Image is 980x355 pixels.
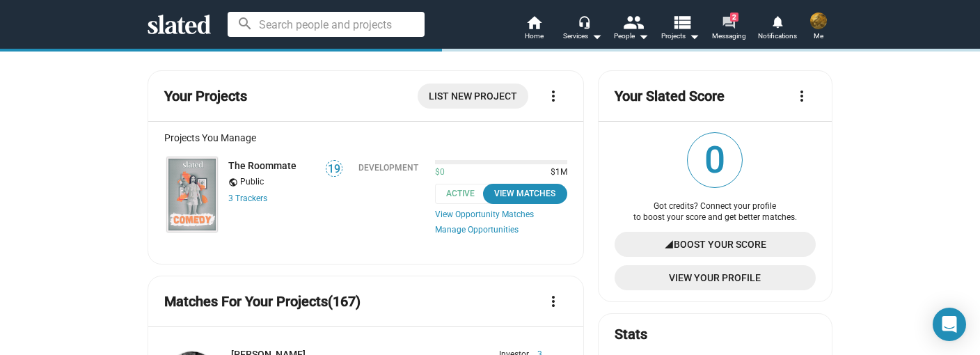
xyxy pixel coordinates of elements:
[164,132,567,143] div: Projects You Manage
[164,155,220,235] a: The Roommate
[615,265,816,290] a: View Your Profile
[615,87,725,106] mat-card-title: Your Slated Score
[933,308,966,341] div: Open Intercom Messenger
[770,15,784,28] mat-icon: notifications
[491,187,559,201] div: View Matches
[525,14,542,31] mat-icon: home
[263,194,267,203] span: s
[240,177,264,188] span: Public
[435,167,445,178] span: $0
[328,293,361,310] span: (167)
[429,84,517,109] span: List New Project
[722,15,735,29] mat-icon: forum
[578,15,590,28] mat-icon: headset_mic
[674,232,766,257] span: Boost Your Score
[615,325,647,344] mat-card-title: Stats
[814,28,823,45] span: Me
[164,87,247,106] mat-card-title: Your Projects
[545,88,562,104] mat-icon: more_vert
[435,184,494,204] span: Active
[509,14,558,45] a: Home
[615,232,816,257] a: Boost Your Score
[688,133,742,187] span: 0
[802,10,835,46] button: Andrew BaileyMe
[614,28,649,45] div: People
[626,265,805,290] span: View Your Profile
[661,28,700,45] span: Projects
[686,28,702,45] mat-icon: arrow_drop_down
[228,12,425,37] input: Search people and projects
[228,160,297,171] a: The Roommate
[588,28,605,45] mat-icon: arrow_drop_down
[730,13,738,22] span: 2
[758,28,797,45] span: Notifications
[483,184,567,204] button: View Matches
[435,225,567,236] a: Manage Opportunities
[672,12,692,32] mat-icon: view_list
[558,14,607,45] button: Services
[793,88,810,104] mat-icon: more_vert
[635,28,651,45] mat-icon: arrow_drop_down
[326,162,342,176] span: 19
[712,28,746,45] span: Messaging
[563,28,602,45] div: Services
[704,14,753,45] a: 2Messaging
[418,84,528,109] a: List New Project
[664,232,674,257] mat-icon: signal_cellular_4_bar
[164,292,361,311] mat-card-title: Matches For Your Projects
[228,194,267,203] a: 3 Trackers
[623,12,643,32] mat-icon: people
[435,210,567,219] a: View Opportunity Matches
[607,14,656,45] button: People
[545,167,567,178] span: $1M
[810,13,827,29] img: Andrew Bailey
[615,201,816,223] div: Got credits? Connect your profile to boost your score and get better matches.
[525,28,544,45] span: Home
[358,163,418,173] div: Development
[753,14,802,45] a: Notifications
[545,293,562,310] mat-icon: more_vert
[167,157,217,232] img: The Roommate
[656,14,704,45] button: Projects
